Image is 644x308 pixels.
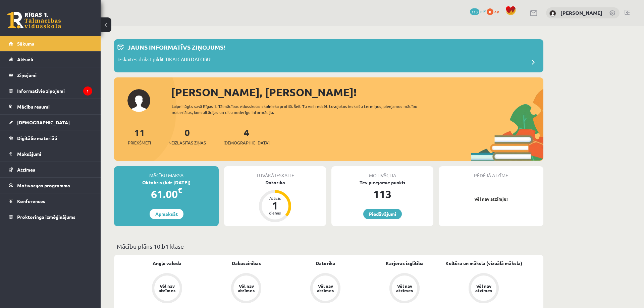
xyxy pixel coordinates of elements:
[9,162,92,177] a: Atzīmes
[17,67,92,83] legend: Ziņojumi
[17,167,35,173] span: Atzīmes
[207,273,286,305] a: Vēl nav atzīmes
[560,9,602,16] a: [PERSON_NAME]
[114,186,219,202] div: 61.00
[9,36,92,51] a: Sākums
[9,67,92,83] a: Ziņojumi
[480,8,486,14] span: mP
[9,83,92,99] a: Informatīvie ziņojumi1
[9,52,92,67] a: Aktuāli
[9,193,92,209] a: Konferences
[9,146,92,162] a: Maksājumi
[17,104,50,110] span: Mācību resursi
[117,242,541,251] p: Mācību plāns 10.b1 klase
[9,130,92,146] a: Digitālie materiāli
[223,126,270,146] a: 4[DEMOGRAPHIC_DATA]
[17,56,33,62] span: Aktuāli
[17,83,92,99] legend: Informatīvie ziņojumi
[171,84,543,100] div: [PERSON_NAME], [PERSON_NAME]!
[439,166,543,179] div: Pēdējā atzīme
[172,103,429,115] div: Laipni lūgts savā Rīgas 1. Tālmācības vidusskolas skolnieka profilā. Šeit Tu vari redzēt tuvojošo...
[224,179,326,223] a: Datorika Atlicis 1 dienas
[168,126,206,146] a: 0Neizlasītās ziņas
[117,56,212,65] p: Ieskaites drīkst pildīt TIKAI CAUR DATORU!
[158,284,176,293] div: Vēl nav atzīmes
[316,284,335,293] div: Vēl nav atzīmes
[178,185,182,195] span: €
[114,166,219,179] div: Mācību maksa
[223,139,270,146] span: [DEMOGRAPHIC_DATA]
[150,209,183,219] a: Apmaksāt
[549,10,556,17] img: Martins Birkmanis
[153,260,181,267] a: Angļu valoda
[17,198,45,204] span: Konferences
[127,43,225,52] p: Jauns informatīvs ziņojums!
[316,260,335,267] a: Datorika
[17,214,75,220] span: Proktoringa izmēģinājums
[17,41,34,47] span: Sākums
[128,139,151,146] span: Priekšmeti
[114,179,219,186] div: Oktobris (līdz [DATE])
[331,186,433,202] div: 113
[395,284,414,293] div: Vēl nav atzīmes
[386,260,424,267] a: Karjeras izglītība
[17,119,70,125] span: [DEMOGRAPHIC_DATA]
[363,209,402,219] a: Piedāvājumi
[365,273,444,305] a: Vēl nav atzīmes
[17,135,57,141] span: Digitālie materiāli
[224,179,326,186] div: Datorika
[127,273,207,305] a: Vēl nav atzīmes
[9,209,92,225] a: Proktoringa izmēģinājums
[265,196,285,200] div: Atlicis
[442,196,540,202] p: Vēl nav atzīmju!
[265,200,285,211] div: 1
[445,260,522,267] a: Kultūra un māksla (vizuālā māksla)
[487,8,502,14] a: 0 xp
[9,178,92,193] a: Motivācijas programma
[83,86,92,96] i: 1
[444,273,523,305] a: Vēl nav atzīmes
[494,8,499,14] span: xp
[487,8,493,15] span: 0
[232,260,261,267] a: Dabaszinības
[9,115,92,130] a: [DEMOGRAPHIC_DATA]
[168,139,206,146] span: Neizlasītās ziņas
[117,43,540,69] a: Jauns informatīvs ziņojums! Ieskaites drīkst pildīt TIKAI CAUR DATORU!
[17,146,92,162] legend: Maksājumi
[331,166,433,179] div: Motivācija
[224,166,326,179] div: Tuvākā ieskaite
[17,182,70,188] span: Motivācijas programma
[470,8,479,15] span: 113
[9,99,92,114] a: Mācību resursi
[331,179,433,186] div: Tev pieejamie punkti
[128,126,151,146] a: 11Priekšmeti
[237,284,256,293] div: Vēl nav atzīmes
[265,211,285,215] div: dienas
[286,273,365,305] a: Vēl nav atzīmes
[474,284,493,293] div: Vēl nav atzīmes
[7,12,61,28] a: Rīgas 1. Tālmācības vidusskola
[470,8,486,14] a: 113 mP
